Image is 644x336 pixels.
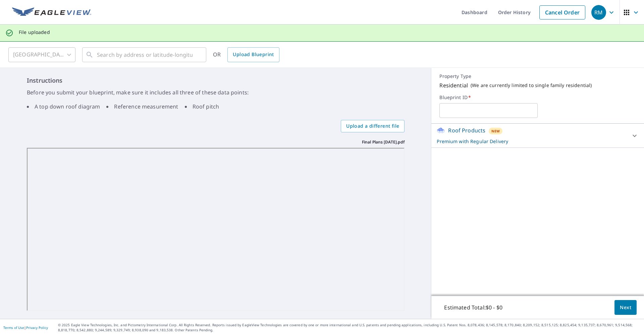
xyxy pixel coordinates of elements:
a: Cancel Order [539,5,585,19]
p: Property Type [439,73,636,79]
p: | [3,326,48,330]
p: ( We are currently limited to single family residential ) [471,82,592,88]
img: EV Logo [12,7,91,17]
p: Premium with Regular Delivery [437,138,627,145]
span: New [491,128,500,134]
span: Next [620,303,631,312]
button: Next [614,300,637,315]
div: OR [213,47,279,62]
h6: Instructions [27,76,405,85]
div: RM [591,5,606,20]
span: Upload Blueprint [233,50,274,59]
div: Roof ProductsNewPremium with Regular Delivery [437,126,639,145]
p: © 2025 Eagle View Technologies, Inc. and Pictometry International Corp. All Rights Reserved. Repo... [58,323,641,333]
a: Terms of Use [3,325,24,330]
li: Reference measurement [106,102,178,111]
p: Residential [439,81,468,89]
li: A top down roof diagram [27,102,100,111]
div: [GEOGRAPHIC_DATA] [8,45,75,64]
input: Search by address or latitude-longitude [97,45,193,64]
a: Upload Blueprint [227,47,279,62]
label: Blueprint ID [439,94,636,100]
p: Final Plans [DATE].pdf [362,139,405,145]
label: Upload a different file [341,120,405,132]
a: Privacy Policy [26,325,48,330]
p: Roof Products [448,126,485,134]
p: Estimated Total: $0 - $0 [439,300,507,315]
p: File uploaded [19,29,50,35]
iframe: Final Plans 7-28-25.pdf [27,148,405,311]
p: Before you submit your blueprint, make sure it includes all three of these data points: [27,88,405,96]
span: Upload a different file [346,122,399,130]
li: Roof pitch [185,102,219,111]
